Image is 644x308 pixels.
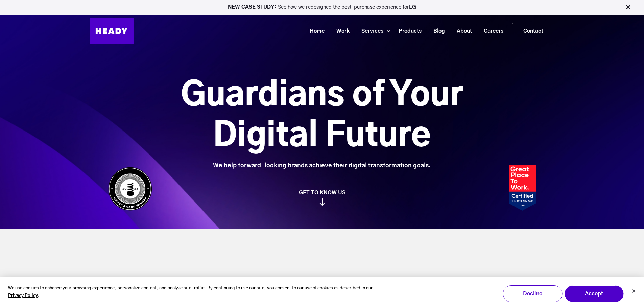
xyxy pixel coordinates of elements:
[328,25,353,38] a: Work
[625,4,631,11] img: Close Bar
[3,5,641,10] p: See how we redesigned the post-purchase experience for
[448,25,475,38] a: About
[425,25,448,38] a: Blog
[8,285,378,300] p: We use cookies to enhance your browsing experience, personalize content, and analyze site traffic...
[319,198,325,206] img: arrow_down
[390,25,425,38] a: Products
[143,162,501,169] div: We help forward-looking brands achieve their digital transformation goals.
[631,288,636,295] button: Dismiss cookie banner
[503,285,562,302] button: Decline
[143,75,501,157] h1: Guardians of Your Digital Future
[512,23,554,39] a: Contact
[140,23,554,39] div: Navigation Menu
[475,25,507,38] a: Careers
[105,189,539,206] a: GET TO KNOW US
[228,5,278,10] strong: NEW CASE STUDY:
[90,18,134,44] img: Heady_Logo_Web-01 (1)
[353,25,387,38] a: Services
[108,167,152,211] img: Heady_WebbyAward_Winner-4
[564,285,624,302] button: Accept
[301,25,328,38] a: Home
[409,5,416,10] a: LG
[509,165,536,211] img: Heady_2023_Certification_Badge
[8,292,38,300] a: Privacy Policy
